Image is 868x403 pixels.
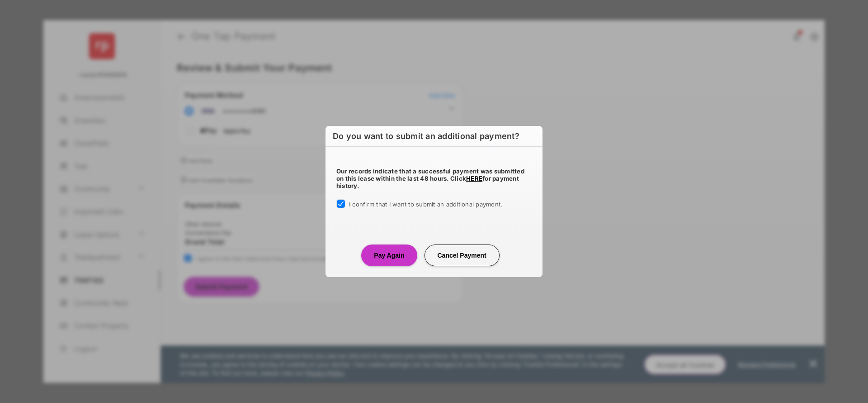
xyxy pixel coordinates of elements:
h6: Do you want to submit an additional payment? [325,126,542,147]
button: Cancel Payment [425,245,500,266]
h5: Our records indicate that a successful payment was submitted on this lease within the last 48 hou... [336,168,532,189]
span: I confirm that I want to submit an additional payment. [349,201,502,208]
a: HERE [466,175,482,182]
button: Pay Again [361,245,417,266]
